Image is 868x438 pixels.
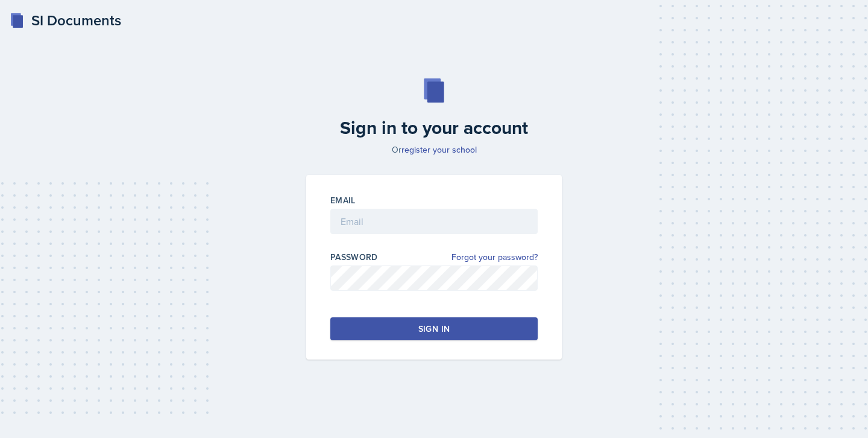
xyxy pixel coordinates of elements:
a: register your school [401,144,477,156]
label: Email [330,194,356,206]
button: Sign in [330,317,538,340]
input: Email [330,209,538,234]
p: Or [299,144,569,156]
label: Password [330,251,378,263]
div: Sign in [418,323,450,335]
h2: Sign in to your account [299,117,569,139]
a: SI Documents [10,10,121,31]
a: Forgot your password? [451,251,538,264]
